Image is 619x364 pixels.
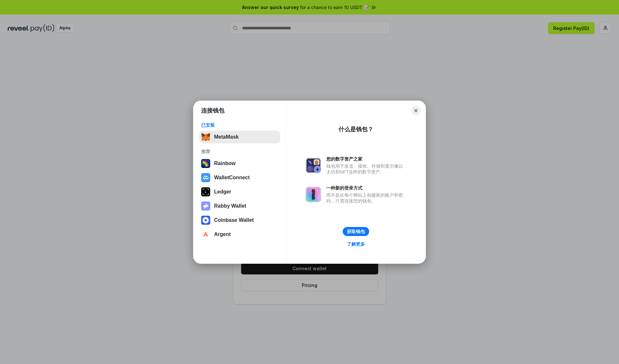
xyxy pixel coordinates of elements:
[199,131,280,143] button: MetaMask
[201,149,278,154] div: 推荐
[201,133,210,142] img: svg+xml,%3Csvg%20fill%3D%22none%22%20height%3D%2233%22%20viewBox%3D%220%200%2035%2033%22%20width%...
[214,203,246,209] div: Rabby Wallet
[214,189,231,195] div: Ledger
[343,240,369,248] a: 了解更多
[199,228,280,241] button: Argent
[201,159,210,168] img: svg+xml,%3Csvg%20width%3D%22120%22%20height%3D%22120%22%20viewBox%3D%220%200%20120%20120%22%20fil...
[201,122,278,128] div: 已安装
[347,241,365,247] div: 了解更多
[326,163,406,175] div: 钱包用于发送、接收、存储和显示像以太坊和NFT这样的数字资产。
[306,158,321,173] img: svg+xml,%3Csvg%20xmlns%3D%22http%3A%2F%2Fwww.w3.org%2F2000%2Fsvg%22%20fill%3D%22none%22%20viewBox...
[199,171,280,184] button: WalletConnect
[201,173,210,182] img: svg+xml,%3Csvg%20width%3D%2228%22%20height%3D%2228%22%20viewBox%3D%220%200%2028%2028%22%20fill%3D...
[199,157,280,170] button: Rainbow
[201,107,224,114] h1: 连接钱包
[326,185,406,191] div: 一种新的登录方式
[201,202,210,211] img: svg+xml,%3Csvg%20xmlns%3D%22http%3A%2F%2Fwww.w3.org%2F2000%2Fsvg%22%20fill%3D%22none%22%20viewBox...
[306,187,321,202] img: svg+xml,%3Csvg%20xmlns%3D%22http%3A%2F%2Fwww.w3.org%2F2000%2Fsvg%22%20fill%3D%22none%22%20viewBox...
[339,125,373,133] div: 什么是钱包？
[214,134,239,140] div: MetaMask
[343,227,369,236] button: 获取钱包
[201,187,210,196] img: svg+xml,%3Csvg%20xmlns%3D%22http%3A%2F%2Fwww.w3.org%2F2000%2Fsvg%22%20width%3D%2228%22%20height%3...
[201,216,210,225] img: svg+xml,%3Csvg%20width%3D%2228%22%20height%3D%2228%22%20viewBox%3D%220%200%2028%2028%22%20fill%3D...
[199,214,280,227] button: Coinbase Wallet
[201,230,210,239] img: svg+xml,%3Csvg%20width%3D%2228%22%20height%3D%2228%22%20viewBox%3D%220%200%2028%2028%22%20fill%3D...
[214,175,250,181] div: WalletConnect
[199,200,280,212] button: Rabby Wallet
[214,217,254,223] div: Coinbase Wallet
[214,161,236,166] div: Rainbow
[214,231,231,237] div: Argent
[199,185,280,198] button: Ledger
[347,229,365,234] div: 获取钱包
[326,192,406,204] div: 而不是在每个网站上创建新的账户和密码，只需连接您的钱包。
[411,106,420,115] button: Close
[326,156,406,162] div: 您的数字资产之家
